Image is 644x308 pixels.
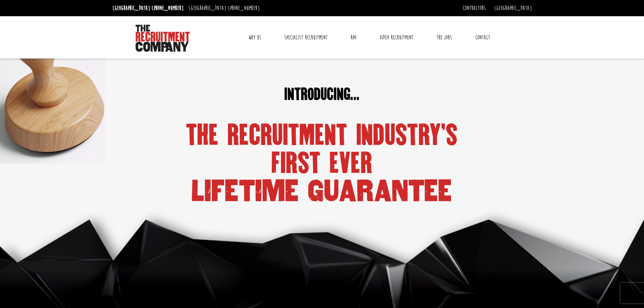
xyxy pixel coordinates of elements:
a: [GEOGRAPHIC_DATA] [494,4,532,12]
span: introducing… [284,85,360,103]
h1: the recruitment industry's first ever LIFETIME GUARANTEE [185,121,459,205]
li: [GEOGRAPHIC_DATA]: [111,3,185,14]
a: Video Recruitment [375,29,419,46]
a: Contractors [463,4,486,12]
img: The Recruitment Company [136,25,190,52]
a: [PHONE_NUMBER] [152,4,184,12]
li: [GEOGRAPHIC_DATA]: [187,3,261,14]
a: The Jobs [431,29,457,46]
a: Why Us [243,29,266,46]
a: [PHONE_NUMBER] [228,4,260,12]
a: Specialist Recruitment [279,29,333,46]
a: Contact [470,29,495,46]
a: RPO [345,29,361,46]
